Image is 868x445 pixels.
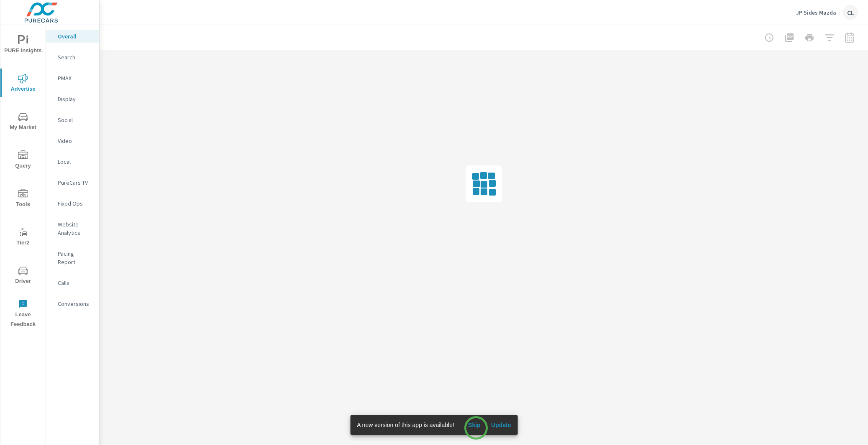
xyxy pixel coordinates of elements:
div: Display [46,93,99,105]
p: Local [58,158,92,166]
span: Tier2 [3,227,43,248]
span: Update [491,421,511,429]
span: A new version of this app is available! [357,422,454,428]
div: nav menu [0,25,46,333]
p: PMAX [58,74,92,82]
span: Skip [464,421,484,429]
div: Video [46,135,99,147]
p: Fixed Ops [58,199,92,208]
span: Tools [3,189,43,209]
div: Fixed Ops [46,197,99,210]
span: PURE Insights [3,35,43,56]
p: Search [58,53,92,61]
button: Skip [461,418,488,432]
p: Pacing Report [58,249,92,266]
p: Video [58,137,92,145]
div: Local [46,155,99,168]
p: Website Analytics [58,220,92,237]
span: My Market [3,112,43,132]
div: CL [843,5,858,20]
div: Website Analytics [46,218,99,239]
p: Overall [58,32,92,41]
div: Pacing Report [46,247,99,268]
span: Driver [3,266,43,286]
p: PureCars TV [58,178,92,187]
div: Overall [46,30,99,43]
button: Update [488,418,515,432]
p: Social [58,116,92,124]
p: JP Sides Mazda [796,9,836,16]
div: Calls [46,277,99,289]
div: Search [46,51,99,64]
span: Leave Feedback [3,299,43,329]
span: Advertise [3,74,43,94]
div: Social [46,114,99,126]
span: Query [3,150,43,171]
div: PMAX [46,72,99,84]
p: Display [58,95,92,103]
p: Conversions [58,300,92,308]
p: Calls [58,279,92,287]
div: Conversions [46,298,99,310]
div: PureCars TV [46,176,99,189]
